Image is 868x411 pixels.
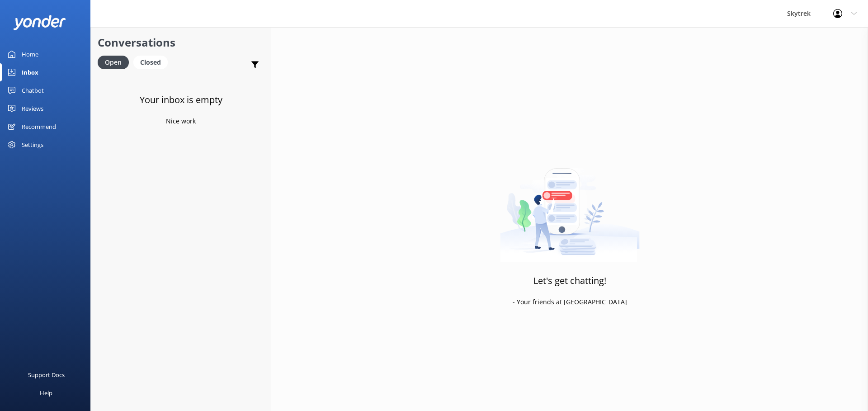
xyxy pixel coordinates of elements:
a: Closed [133,57,172,67]
a: Open [98,57,133,67]
div: Inbox [22,63,38,81]
div: Settings [22,136,43,154]
h2: Conversations [98,34,264,51]
p: - Your friends at [GEOGRAPHIC_DATA] [513,297,627,307]
h3: Let's get chatting! [533,274,606,288]
img: yonder-white-logo.png [14,15,66,30]
div: Chatbot [22,81,44,99]
div: Recommend [22,118,56,136]
img: artwork of a man stealing a conversation from at giant smartphone [500,149,640,262]
div: Open [98,56,129,69]
div: Support Docs [28,366,65,384]
div: Help [40,384,52,402]
h3: Your inbox is empty [140,93,222,107]
div: Closed [133,56,168,69]
p: Nice work [166,116,196,126]
div: Home [22,45,38,63]
div: Reviews [22,99,43,118]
